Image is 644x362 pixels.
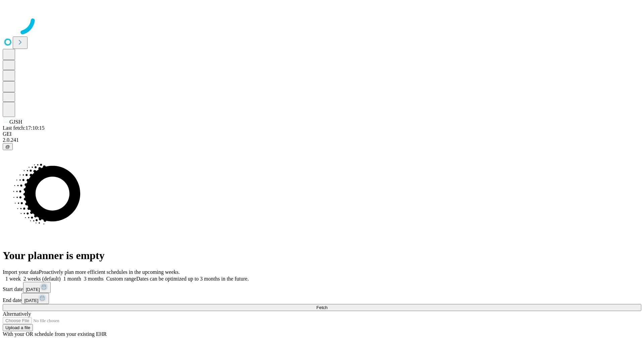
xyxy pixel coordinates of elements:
[5,276,21,282] span: 1 week
[3,249,641,262] h1: Your planner is empty
[84,276,104,282] span: 3 months
[3,143,13,150] button: @
[3,324,33,331] button: Upload a file
[3,282,641,293] div: Start date
[23,276,61,282] span: 2 weeks (default)
[3,311,31,317] span: Alternatively
[5,144,10,149] span: @
[3,131,641,137] div: GEI
[23,282,51,293] button: [DATE]
[3,137,641,143] div: 2.0.241
[9,119,22,125] span: GJSH
[3,269,39,275] span: Import your data
[39,269,180,275] span: Proactively plan more efficient schedules in the upcoming weeks.
[106,276,136,282] span: Custom range
[316,305,327,310] span: Fetch
[24,298,38,303] span: [DATE]
[21,293,49,304] button: [DATE]
[3,304,641,311] button: Fetch
[63,276,81,282] span: 1 month
[26,287,40,292] span: [DATE]
[3,293,641,304] div: End date
[136,276,249,282] span: Dates can be optimized up to 3 months in the future.
[3,125,45,131] span: Last fetch: 17:10:15
[3,331,107,337] span: With your OR schedule from your existing EHR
